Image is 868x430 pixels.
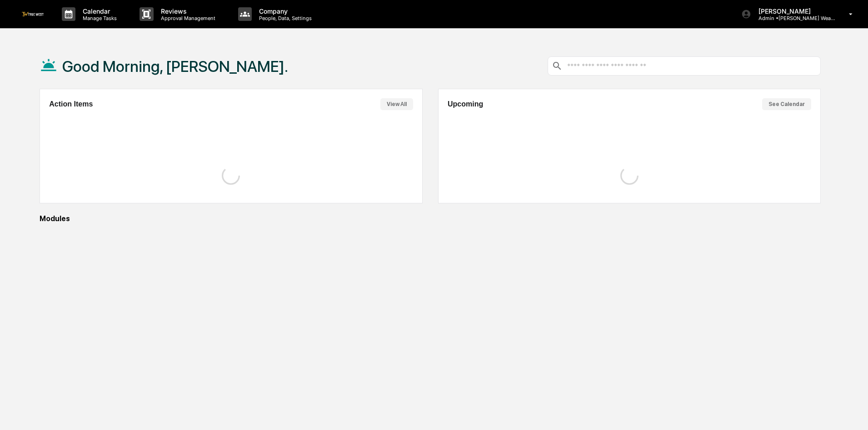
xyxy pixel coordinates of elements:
p: Manage Tasks [75,15,121,21]
h2: Action Items [49,100,93,108]
h1: Good Morning, [PERSON_NAME]. [62,57,288,76]
img: logo [22,12,44,16]
p: Company [252,7,316,15]
p: Reviews [154,7,220,15]
p: Approval Management [154,15,220,21]
div: Modules [40,214,821,223]
p: People, Data, Settings [252,15,316,21]
button: See Calendar [762,98,811,110]
button: View All [380,98,413,110]
p: Calendar [75,7,121,15]
p: Admin • [PERSON_NAME] Wealth Management [751,15,836,21]
p: [PERSON_NAME] [751,7,836,15]
h2: Upcoming [448,100,483,108]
